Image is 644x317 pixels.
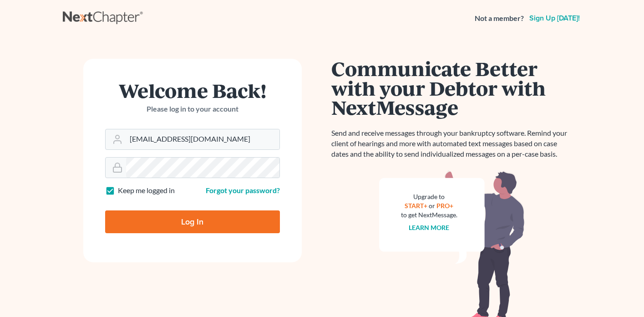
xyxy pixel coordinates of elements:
p: Please log in to your account [105,104,280,114]
div: Upgrade to [401,192,457,201]
p: Send and receive messages through your bankruptcy software. Remind your client of hearings and mo... [331,128,573,159]
div: to get NextMessage. [401,210,457,220]
a: PRO+ [436,202,453,210]
a: START+ [405,202,427,210]
label: Keep me logged in [118,185,175,196]
input: Log In [105,210,280,233]
h1: Welcome Back! [105,81,280,100]
a: Sign up [DATE]! [527,15,582,22]
h1: Communicate Better with your Debtor with NextMessage [331,59,573,117]
input: Email Address [126,129,279,149]
a: Forgot your password? [206,186,280,194]
strong: Not a member? [475,13,524,24]
a: Learn more [409,224,449,231]
span: or [429,202,435,210]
